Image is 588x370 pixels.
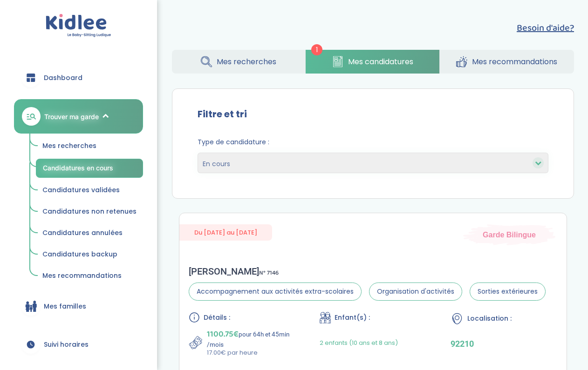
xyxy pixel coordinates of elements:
span: Suivi horaires [44,340,89,350]
a: Mes candidatures [306,50,439,74]
a: Candidatures annulées [36,224,143,242]
span: Type de candidature : [198,137,548,147]
span: Détails : [204,313,230,323]
a: Mes recherches [172,50,306,74]
span: Candidatures backup [42,249,117,259]
span: Candidatures non retenues [42,207,137,216]
p: 17.00€ par heure [207,348,295,357]
img: logo.svg [46,14,111,38]
span: Mes recherches [217,56,276,67]
div: [PERSON_NAME] [189,266,546,277]
a: Mes familles [14,289,143,323]
span: 1100.75€ [207,328,239,341]
span: Sorties extérieures [470,283,546,301]
p: 92210 [451,339,557,349]
a: Mes recommandations [36,267,143,285]
label: Filtre et tri [198,107,247,121]
span: Trouver ma garde [44,112,99,121]
span: Accompagnement aux activités extra-scolaires [189,283,362,301]
span: Enfant(s) : [335,313,370,323]
span: Mes candidatures [348,56,413,67]
button: Besoin d'aide? [517,21,574,35]
span: Candidatures annulées [42,228,123,237]
span: Mes recommandations [472,56,557,67]
a: Dashboard [14,61,143,94]
span: Mes recherches [42,141,96,150]
span: 1 [311,44,322,55]
a: Suivi horaires [14,328,143,361]
a: Candidatures validées [36,182,143,199]
a: Candidatures en cours [36,159,143,178]
span: Localisation : [467,314,512,323]
span: Candidatures en cours [43,164,113,172]
p: pour 64h et 45min /mois [207,328,295,348]
span: Candidatures validées [42,185,120,195]
span: Mes recommandations [42,271,122,280]
a: Mes recherches [36,137,143,155]
span: Dashboard [44,73,82,83]
span: Organisation d'activités [369,283,462,301]
span: Garde Bilingue [483,229,536,240]
span: Du [DATE] au [DATE] [179,224,272,241]
a: Candidatures backup [36,246,143,263]
a: Candidatures non retenues [36,203,143,221]
span: N° 7146 [259,268,279,278]
a: Mes recommandations [440,50,574,74]
a: Trouver ma garde [14,99,143,134]
span: Mes familles [44,302,86,311]
span: 2 enfants (10 ans et 8 ans) [320,338,398,347]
